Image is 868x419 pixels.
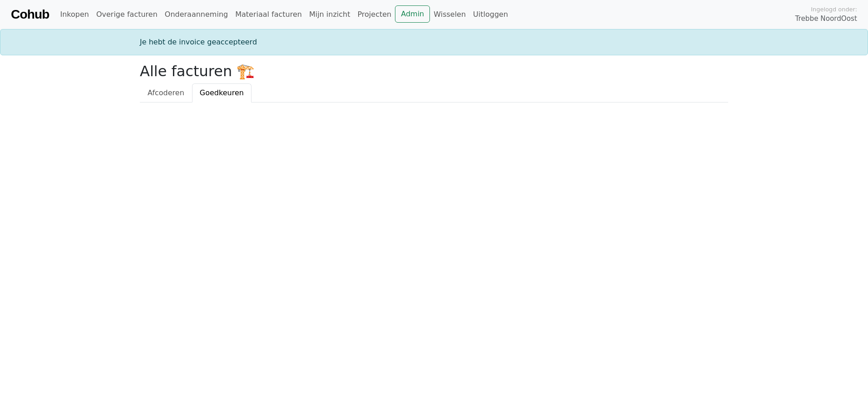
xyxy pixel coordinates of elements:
a: Onderaanneming [161,5,232,24]
a: Inkopen [56,5,92,24]
h2: Alle facturen 🏗️ [140,63,728,80]
a: Mijn inzicht [306,5,354,24]
a: Admin [395,5,430,23]
a: Materiaal facturen [232,5,306,24]
a: Wisselen [430,5,469,24]
a: Cohub [11,4,49,25]
a: Uitloggen [469,5,512,24]
span: Afcoderen [148,88,184,97]
div: Je hebt de invoice geaccepteerd [134,37,734,48]
a: Overige facturen [93,5,161,24]
a: Projecten [354,5,395,24]
span: Goedkeuren [200,88,244,97]
span: Trebbe NoordOost [795,14,857,24]
a: Afcoderen [140,83,192,102]
a: Goedkeuren [192,83,252,102]
span: Ingelogd onder: [811,5,857,14]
